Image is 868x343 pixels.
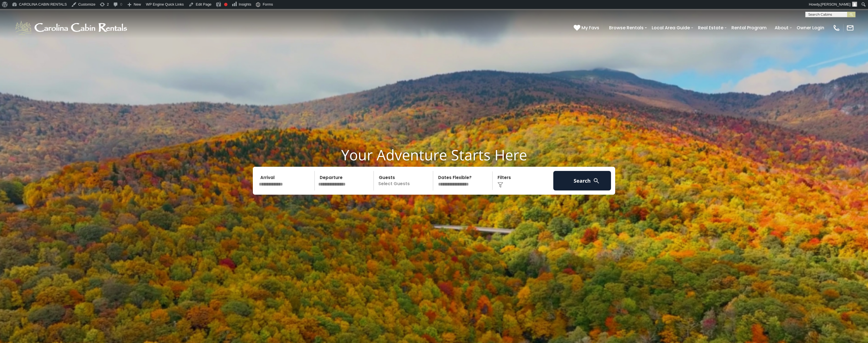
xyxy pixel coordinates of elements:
[821,2,850,6] span: [PERSON_NAME]
[4,146,864,163] h1: Your Adventure Starts Here
[606,23,646,33] a: Browse Rentals
[553,171,611,190] button: Search
[375,171,433,190] p: Select Guests
[695,23,726,33] a: Real Estate
[846,24,854,32] img: mail-regular-white.png
[729,23,769,33] a: Rental Program
[772,23,791,33] a: About
[498,182,503,188] img: filter--v1.png
[593,177,600,184] img: search-regular-white.png
[649,23,693,33] a: Local Area Guide
[14,20,130,36] img: White-1-1-2.png
[581,24,599,31] span: My Favs
[794,23,827,33] a: Owner Login
[833,24,840,32] img: phone-regular-white.png
[574,24,601,32] a: My Favs
[224,3,227,6] div: Focus keyphrase not set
